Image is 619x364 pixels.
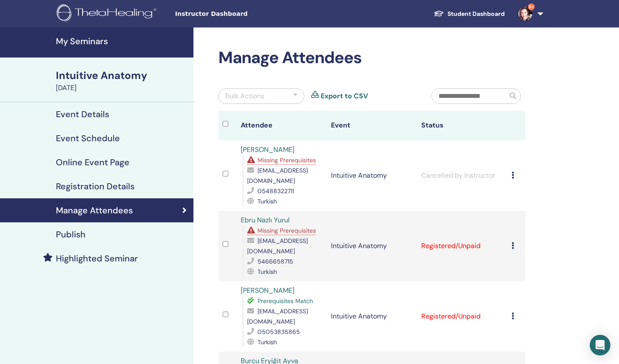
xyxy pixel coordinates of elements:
[327,281,417,352] td: Intuitive Anatomy
[241,215,290,224] a: Ebru Nazlı Yurul
[257,338,277,346] span: Turkish
[56,205,133,215] h4: Manage Attendees
[327,211,417,281] td: Intuitive Anatomy
[56,253,138,264] h4: Highlighted Seminar
[257,197,277,205] span: Turkish
[257,156,316,164] span: Missing Prerequisites
[225,91,264,101] div: Bulk Actions
[257,297,313,305] span: Prerequisites Match
[427,6,512,22] a: Student Dashboard
[241,145,294,154] a: [PERSON_NAME]
[218,48,525,68] h2: Manage Attendees
[56,83,188,93] div: [DATE]
[57,4,159,24] img: logo.png
[528,3,535,10] span: 9+
[434,10,444,17] img: graduation-cap-white.svg
[241,286,294,295] a: [PERSON_NAME]
[590,335,610,355] div: Open Intercom Messenger
[257,258,293,265] span: 5466658715
[175,9,304,18] span: Instructor Dashboard
[51,68,193,93] a: Intuitive Anatomy[DATE]
[327,111,417,140] th: Event
[56,109,109,119] h4: Event Details
[56,181,135,191] h4: Registration Details
[247,307,308,325] span: [EMAIL_ADDRESS][DOMAIN_NAME]
[56,229,86,240] h4: Publish
[257,268,277,276] span: Turkish
[257,227,316,234] span: Missing Prerequisites
[257,328,300,336] span: 05053835865
[247,167,308,185] span: [EMAIL_ADDRESS][DOMAIN_NAME]
[236,111,327,140] th: Attendee
[518,7,532,21] img: default.jpg
[321,91,368,101] a: Export to CSV
[327,140,417,211] td: Intuitive Anatomy
[56,133,120,143] h4: Event Schedule
[247,237,308,255] span: [EMAIL_ADDRESS][DOMAIN_NAME]
[417,111,507,140] th: Status
[56,68,188,83] div: Intuitive Anatomy
[56,157,129,167] h4: Online Event Page
[56,36,188,46] h4: My Seminars
[257,187,294,195] span: 05488322711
